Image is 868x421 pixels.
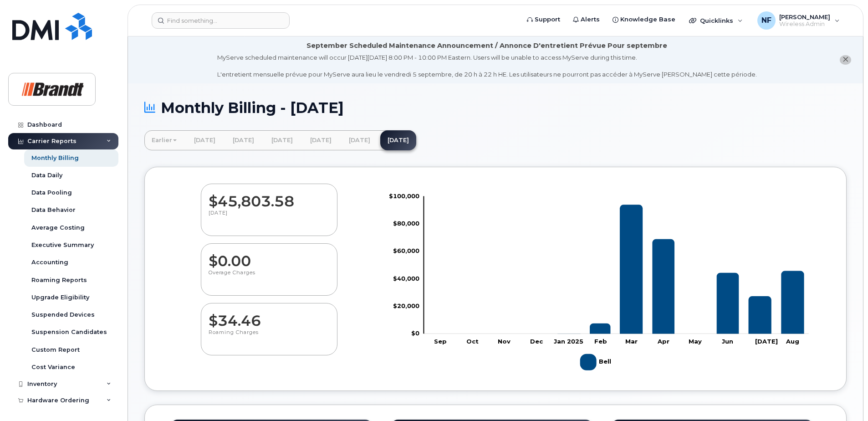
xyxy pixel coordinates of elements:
a: [DATE] [187,130,223,150]
a: [DATE] [380,130,416,150]
tspan: $100,000 [389,192,419,200]
tspan: Feb [594,338,607,345]
p: Overage Charges [209,269,330,286]
dd: $45,803.58 [209,184,330,210]
div: MyServe scheduled maintenance will occur [DATE][DATE] 8:00 PM - 10:00 PM Eastern. Users will be u... [217,53,757,79]
tspan: Oct [466,338,479,345]
h1: Monthly Billing - [DATE] [144,100,847,116]
tspan: $60,000 [393,247,419,255]
a: Earlier [144,130,184,150]
g: Chart [389,192,809,374]
tspan: Sep [434,338,446,345]
g: Bell [580,350,613,374]
tspan: $40,000 [393,275,419,282]
div: September Scheduled Maintenance Announcement / Annonce D'entretient Prévue Pour septembre [306,41,667,51]
tspan: Nov [498,338,511,345]
a: [DATE] [225,130,261,150]
tspan: Dec [530,338,543,345]
a: [DATE] [303,130,339,150]
a: [DATE] [264,130,300,150]
dd: $0.00 [209,244,330,269]
tspan: Mar [625,338,638,345]
dd: $34.46 [209,303,330,329]
tspan: Apr [657,338,669,345]
button: close notification [840,55,851,65]
g: Legend [580,350,613,374]
p: [DATE] [209,210,330,226]
tspan: $80,000 [393,220,419,227]
tspan: $0 [411,330,419,337]
tspan: Jan 2025 [554,338,583,345]
tspan: $20,000 [393,302,419,309]
tspan: [DATE] [755,338,778,345]
a: [DATE] [342,130,378,150]
tspan: Jun [722,338,733,345]
tspan: Aug [786,338,799,345]
p: Roaming Charges [209,329,330,345]
tspan: May [689,338,702,345]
